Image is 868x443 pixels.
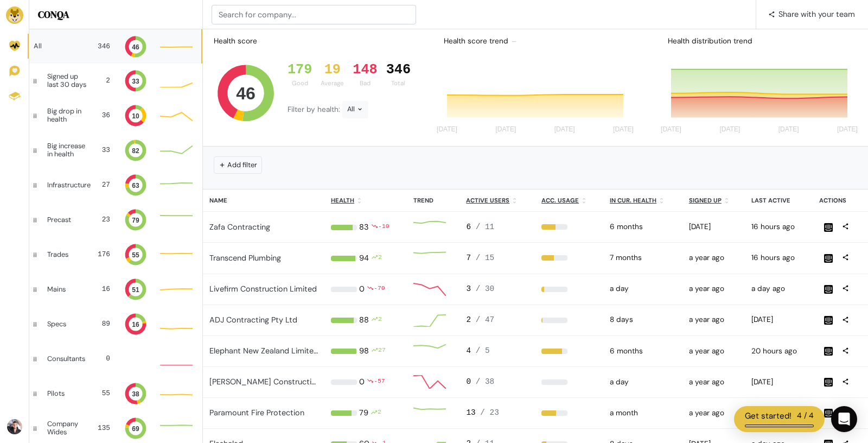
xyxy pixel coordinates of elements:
[94,353,110,364] div: 0
[212,5,416,24] input: Search for company...
[554,125,575,133] tspan: [DATE]
[751,346,806,357] div: 2025-09-22 02:20pm
[212,34,259,49] div: Health score
[689,408,739,419] div: 2024-05-15 01:23pm
[751,221,806,232] div: 2025-09-22 06:44pm
[47,355,85,363] div: Consultants
[47,142,90,158] div: Big increase in health
[541,224,597,230] div: 55%
[353,62,377,78] div: 148
[466,283,528,295] div: 3
[813,189,868,212] th: Actions
[7,419,22,434] img: Avatar
[288,62,312,78] div: 179
[209,315,297,325] a: ADJ Contracting Pty Ltd
[288,79,312,88] div: Good
[321,79,344,88] div: Average
[359,221,369,233] div: 83
[476,377,495,386] span: / 38
[476,315,495,324] span: / 47
[541,197,579,204] u: Acc. Usage
[93,41,110,52] div: 346
[34,42,84,50] div: All
[610,283,676,294] div: 2025-09-22 12:00am
[209,346,318,356] a: Elephant New Zealand Limited
[541,410,597,416] div: 57%
[29,307,202,341] a: Specs 89 16
[837,125,858,133] tspan: [DATE]
[689,221,739,232] div: 2025-02-11 05:07pm
[29,29,202,64] a: All 346 46
[466,221,528,233] div: 6
[47,73,91,88] div: Signed up last 30 days
[99,180,110,190] div: 27
[476,223,495,231] span: / 11
[476,284,495,293] span: / 30
[99,145,110,155] div: 33
[476,254,495,262] span: / 15
[93,388,110,398] div: 55
[476,346,490,355] span: / 5
[613,125,634,133] tspan: [DATE]
[47,420,88,436] div: Company Wides
[386,62,411,78] div: 346
[378,345,386,357] div: 27
[321,62,344,78] div: 19
[495,125,516,133] tspan: [DATE]
[29,168,202,202] a: Infrastructure 27 63
[610,408,676,419] div: 2025-08-11 12:00am
[97,423,110,433] div: 135
[47,107,88,123] div: Big drop in health
[480,408,499,417] span: / 23
[29,341,202,376] a: Consultants 0
[661,125,681,133] tspan: [DATE]
[378,252,382,264] div: 2
[751,377,806,388] div: 2025-09-17 04:40pm
[466,197,509,204] u: Active users
[374,376,385,388] div: -57
[47,390,84,397] div: Pilots
[435,31,640,51] div: Health score trend
[378,221,390,233] div: -10
[29,64,202,98] a: Signed up last 30 days 2 33
[610,346,676,357] div: 2025-03-10 12:00am
[610,197,656,204] u: In cur. health
[93,319,110,329] div: 89
[745,189,813,212] th: Last active
[407,189,459,212] th: Trend
[541,255,597,261] div: 47%
[541,287,597,292] div: 10%
[209,222,270,232] a: Zafa Contracting
[99,75,110,86] div: 2
[610,314,676,325] div: 2025-09-15 12:00am
[689,283,739,294] div: 2024-05-15 01:28pm
[541,349,597,354] div: 80%
[466,314,528,326] div: 2
[610,377,676,388] div: 2025-09-22 12:00am
[745,410,792,422] div: Get started!
[751,314,806,325] div: 2025-09-19 08:04pm
[466,407,528,419] div: 13
[610,252,676,263] div: 2025-02-10 12:00am
[751,283,806,294] div: 2025-09-22 11:21am
[359,314,369,326] div: 88
[288,105,342,114] span: Filter by health:
[47,181,91,189] div: Infrastructure
[689,252,739,263] div: 2024-05-31 07:53am
[466,376,528,388] div: 0
[541,318,597,323] div: 4%
[214,156,262,173] button: Add filter
[47,251,84,258] div: Trades
[29,98,202,133] a: Big drop in health 36 10
[374,283,385,295] div: -70
[466,345,528,357] div: 4
[93,284,110,294] div: 16
[797,410,814,422] div: 4 / 4
[29,272,202,307] a: Mains 16 51
[353,79,377,88] div: Bad
[331,197,354,204] u: Health
[342,101,368,118] div: All
[386,79,411,88] div: Total
[203,189,324,212] th: Name
[29,202,202,237] a: Precast 23 79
